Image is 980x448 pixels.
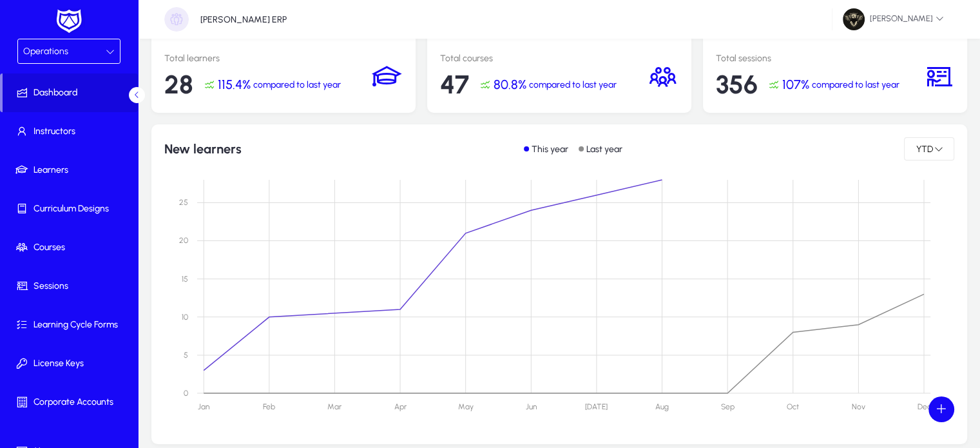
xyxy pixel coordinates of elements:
[200,14,287,25] p: [PERSON_NAME] ERP
[3,280,140,293] span: Sessions
[164,69,193,100] span: 28
[586,144,622,155] p: Last year
[787,402,799,411] text: Oct
[440,53,648,64] p: Total courses
[843,8,944,30] span: [PERSON_NAME]
[53,8,85,35] img: white-logo.png
[812,79,899,90] span: compared to last year
[3,164,140,177] span: Learners
[721,402,735,411] text: Sep
[3,190,140,228] a: Curriculum Designs
[184,351,188,360] text: 5
[3,86,138,99] span: Dashboard
[182,275,188,284] text: 15
[526,402,537,411] text: Jun
[832,8,954,31] button: [PERSON_NAME]
[3,267,140,306] a: Sessions
[917,402,930,411] text: Dec
[3,383,140,422] a: Corporate Accounts
[263,402,275,411] text: Feb
[655,402,669,411] text: Aug
[164,7,189,32] img: organization-placeholder.png
[164,53,372,64] p: Total learners
[458,402,474,411] text: May
[440,69,469,100] span: 47
[904,137,954,161] button: YTD
[327,402,342,411] text: Mar
[782,77,809,92] span: 107%
[3,151,140,190] a: Learners
[716,53,923,64] p: Total sessions
[3,112,140,151] a: Instructors
[716,69,758,100] span: 356
[3,125,140,138] span: Instructors
[394,402,407,411] text: Apr
[198,402,209,411] text: Jan
[3,318,140,331] span: Learning Cycle Forms
[843,8,865,30] img: 77.jpg
[179,198,188,207] text: 25
[3,396,140,409] span: Corporate Accounts
[3,357,140,370] span: License Keys
[184,389,188,398] text: 0
[529,79,617,90] span: compared to last year
[532,144,568,155] p: This year
[218,77,251,92] span: 115.4%
[23,46,68,57] span: Operations
[585,402,608,411] text: [DATE]
[164,141,242,157] h1: New learners
[852,402,865,411] text: Nov
[3,344,140,383] a: License Keys
[179,236,188,245] text: 20
[915,144,934,155] span: YTD
[3,202,140,215] span: Curriculum Designs
[253,79,341,90] span: compared to last year
[3,228,140,267] a: Courses
[494,77,526,92] span: 80.8%
[182,313,188,322] text: 10
[3,306,140,344] a: Learning Cycle Forms
[3,241,140,254] span: Courses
